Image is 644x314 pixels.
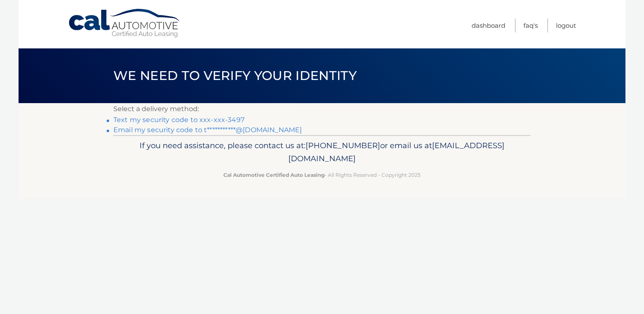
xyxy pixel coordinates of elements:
[306,141,380,150] span: [PHONE_NUMBER]
[523,19,538,32] a: FAQ's
[113,103,531,115] p: Select a delivery method:
[556,19,576,32] a: Logout
[119,170,525,179] p: - All Rights Reserved - Copyright 2025
[472,19,505,32] a: Dashboard
[223,172,325,178] strong: Cal Automotive Certified Auto Leasing
[68,8,182,38] a: Cal Automotive
[113,116,244,124] a: Text my security code to xxx-xxx-3497
[113,68,357,83] span: We need to verify your identity
[119,139,525,166] p: If you need assistance, please contact us at: or email us at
